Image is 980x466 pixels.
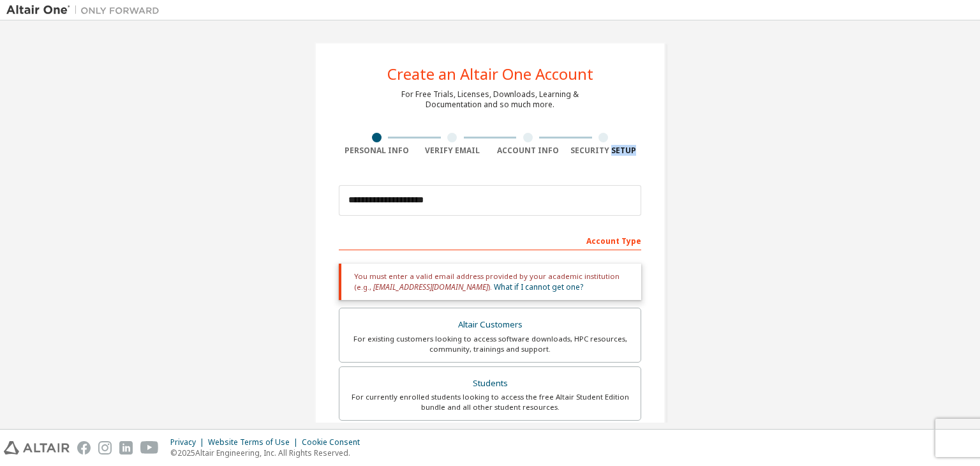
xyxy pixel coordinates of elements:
[98,441,112,455] img: instagram.svg
[494,282,583,292] a: What if I cannot get one?
[119,441,133,455] img: linkedin.svg
[4,441,70,455] img: altair_logo.svg
[208,437,302,447] div: Website Terms of Use
[339,264,641,300] div: You must enter a valid email address provided by your academic institution (e.g., ).
[140,441,159,455] img: youtube.svg
[566,146,642,156] div: Security Setup
[77,441,91,455] img: facebook.svg
[170,447,367,458] p: © 2025 Altair Engineering, Inc. All Rights Reserved.
[339,230,641,250] div: Account Type
[373,282,488,292] span: [EMAIL_ADDRESS][DOMAIN_NAME]
[302,437,367,447] div: Cookie Consent
[387,66,593,82] div: Create an Altair One Account
[347,334,633,354] div: For existing customers looking to access software downloads, HPC resources, community, trainings ...
[490,146,566,156] div: Account Info
[339,146,415,156] div: Personal Info
[347,316,633,334] div: Altair Customers
[170,437,208,447] div: Privacy
[347,392,633,412] div: For currently enrolled students looking to access the free Altair Student Edition bundle and all ...
[6,4,166,17] img: Altair One
[347,375,633,393] div: Students
[415,146,491,156] div: Verify Email
[401,89,579,110] div: For Free Trials, Licenses, Downloads, Learning & Documentation and so much more.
